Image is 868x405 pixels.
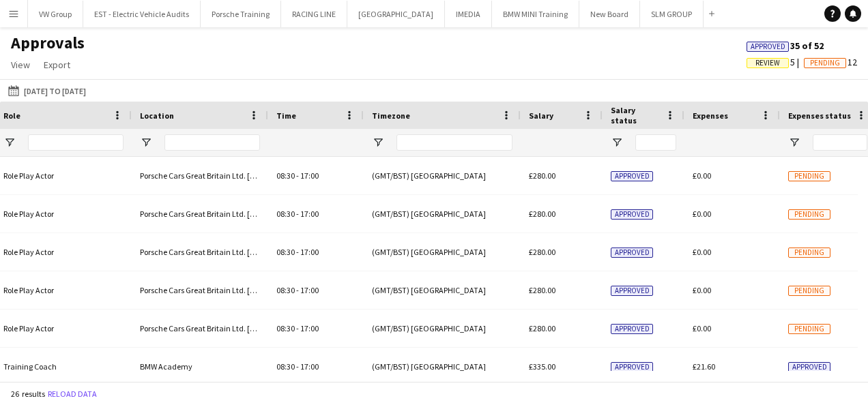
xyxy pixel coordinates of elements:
[693,247,711,257] span: £0.00
[364,195,521,232] div: (GMT/BST) [GEOGRAPHIC_DATA]
[296,247,299,257] span: -
[300,170,319,181] span: 17:00
[693,170,711,181] span: £0.00
[813,134,867,151] input: Expenses status Filter Input
[635,134,676,151] input: Salary status Filter Input
[5,56,35,74] a: View
[132,310,268,347] div: Porsche Cars Great Britain Ltd. [STREET_ADDRESS]
[693,209,711,219] span: £0.00
[132,157,268,194] div: Porsche Cars Great Britain Ltd. [STREET_ADDRESS]
[201,1,281,27] button: Porsche Training
[611,136,623,149] button: Open Filter Menu
[300,247,319,257] span: 17:00
[44,59,70,71] span: Export
[140,136,152,149] button: Open Filter Menu
[747,40,824,52] span: 35 of 52
[276,170,295,181] span: 08:30
[611,362,653,372] span: Approved
[751,42,785,51] span: Approved
[300,323,319,333] span: 17:00
[755,59,780,67] span: Review
[300,209,319,219] span: 17:00
[364,310,521,347] div: (GMT/BST) [GEOGRAPHIC_DATA]
[132,195,268,232] div: Porsche Cars Great Britain Ltd. [STREET_ADDRESS]
[788,362,830,372] span: Approved
[611,286,653,296] span: Approved
[11,59,30,71] span: View
[529,110,553,121] span: Salary
[364,157,521,194] div: (GMT/BST) [GEOGRAPHIC_DATA]
[83,1,201,27] button: EST - Electric Vehicle Audits
[364,233,521,271] div: (GMT/BST) [GEOGRAPHIC_DATA]
[45,387,100,402] button: Reload data
[276,285,295,295] span: 08:30
[693,361,715,372] span: £21.60
[492,1,579,27] button: BMW MINI Training
[529,285,555,295] span: £280.00
[611,171,653,181] span: Approved
[296,209,299,219] span: -
[788,324,830,334] span: Pending
[611,209,653,220] span: Approved
[804,56,857,68] span: 12
[300,361,319,372] span: 17:00
[132,348,268,385] div: BMW Academy
[38,56,76,74] a: Export
[3,110,20,121] span: Role
[611,105,660,125] span: Salary status
[529,323,555,333] span: £280.00
[579,1,640,27] button: New Board
[747,56,804,68] span: 5
[276,361,295,372] span: 08:30
[364,271,521,309] div: (GMT/BST) [GEOGRAPHIC_DATA]
[810,59,840,67] span: Pending
[276,110,296,121] span: Time
[788,209,830,220] span: Pending
[132,271,268,309] div: Porsche Cars Great Britain Ltd. [STREET_ADDRESS]
[5,82,89,99] button: [DATE] to [DATE]
[445,1,492,27] button: IMEDIA
[28,1,83,27] button: VW Group
[276,209,295,219] span: 08:30
[164,134,260,151] input: Location Filter Input
[788,171,830,181] span: Pending
[300,285,319,295] span: 17:00
[529,170,555,181] span: £280.00
[640,1,704,27] button: SLM GROUP
[3,136,16,149] button: Open Filter Menu
[296,323,299,333] span: -
[529,361,555,372] span: £335.00
[788,110,851,121] span: Expenses status
[611,247,653,258] span: Approved
[693,285,711,295] span: £0.00
[372,136,384,149] button: Open Filter Menu
[276,323,295,333] span: 08:30
[372,110,410,121] span: Timezone
[529,209,555,219] span: £280.00
[693,110,728,121] span: Expenses
[276,247,295,257] span: 08:30
[296,285,299,295] span: -
[132,233,268,271] div: Porsche Cars Great Britain Ltd. [STREET_ADDRESS]
[281,1,347,27] button: RACING LINE
[788,247,830,258] span: Pending
[347,1,445,27] button: [GEOGRAPHIC_DATA]
[364,348,521,385] div: (GMT/BST) [GEOGRAPHIC_DATA]
[396,134,512,151] input: Timezone Filter Input
[140,110,174,121] span: Location
[296,170,299,181] span: -
[611,324,653,334] span: Approved
[529,247,555,257] span: £280.00
[693,323,711,333] span: £0.00
[296,361,299,372] span: -
[788,286,830,296] span: Pending
[28,134,124,151] input: Role Filter Input
[788,136,800,149] button: Open Filter Menu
